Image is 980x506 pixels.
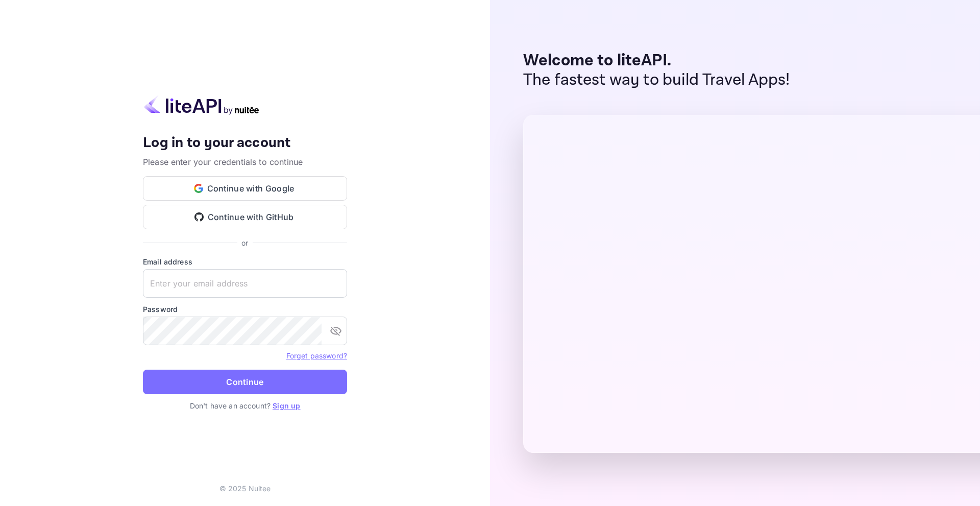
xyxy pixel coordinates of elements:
[273,401,300,410] a: Sign up
[143,269,347,298] input: Enter your email address
[143,400,347,411] p: Don't have an account?
[143,304,347,315] label: Password
[523,51,790,70] p: Welcome to liteAPI.
[143,134,347,152] h4: Log in to your account
[286,351,347,360] a: Forget password?
[143,95,260,115] img: liteapi
[143,370,347,394] button: Continue
[326,321,346,341] button: toggle password visibility
[523,70,790,90] p: The fastest way to build Travel Apps!
[143,156,347,168] p: Please enter your credentials to continue
[241,237,248,248] p: or
[143,256,347,267] label: Email address
[286,350,347,360] a: Forget password?
[143,176,347,201] button: Continue with Google
[143,205,347,229] button: Continue with GitHub
[219,483,271,494] p: © 2025 Nuitee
